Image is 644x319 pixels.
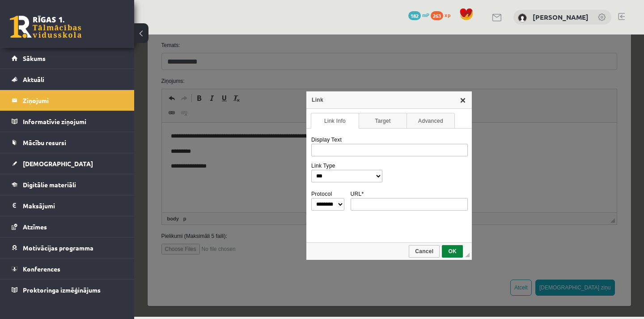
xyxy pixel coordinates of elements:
a: Close [325,62,332,69]
a: Digitālie materiāli [12,174,123,195]
legend: Ziņojumi [23,90,123,111]
span: Digitālie materiāli [23,181,76,189]
label: Protocol [177,156,198,163]
a: Maksājumi [12,195,123,216]
span: 263 [431,11,443,20]
span: 182 [408,11,421,20]
span: Atzīmes [23,223,47,231]
label: Display Text [177,102,208,108]
label: Link Type [177,128,201,134]
span: OK [309,214,328,220]
span: Konferences [23,265,60,273]
legend: Informatīvie ziņojumi [23,111,123,132]
a: Informatīvie ziņojumi [12,111,123,132]
a: Atzīmes [12,216,123,237]
span: Aktuāli [23,75,44,83]
span: Proktoringa izmēģinājums [23,286,101,294]
div: Link [172,57,338,74]
a: [DEMOGRAPHIC_DATA] [12,153,123,174]
div: Drag to resize [331,218,335,223]
span: mP [422,11,429,18]
span: xp [445,11,450,18]
a: 182 mP [408,11,429,18]
a: Target [225,78,273,94]
label: URL [216,156,230,163]
span: Motivācijas programma [23,244,93,252]
a: Mācību resursi [12,132,123,153]
a: OK [308,211,329,223]
a: [PERSON_NAME] [533,13,589,22]
div: Link Info [177,98,333,206]
a: Proktoringa izmēģinājums [12,280,123,300]
a: Ziņojumi [12,90,123,111]
span: Mācību resursi [23,138,66,147]
a: Cancel [275,211,305,223]
body: Rich Text Editor, wiswyg-editor-47024864871640-1757683002-41 [9,9,446,48]
span: Sākums [23,54,46,62]
a: Rīgas 1. Tālmācības vidusskola [10,16,81,38]
a: 263 xp [431,11,455,18]
span: Cancel [275,214,305,220]
a: Motivācijas programma [12,237,123,258]
a: Aktuāli [12,69,123,90]
a: Konferences [12,259,123,279]
a: Link Info [177,78,225,94]
span: [DEMOGRAPHIC_DATA] [23,159,93,168]
a: Advanced [272,78,321,94]
legend: Maksājumi [23,195,123,216]
img: Ģertrūde Kairiša [518,13,527,22]
a: Sākums [12,48,123,69]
